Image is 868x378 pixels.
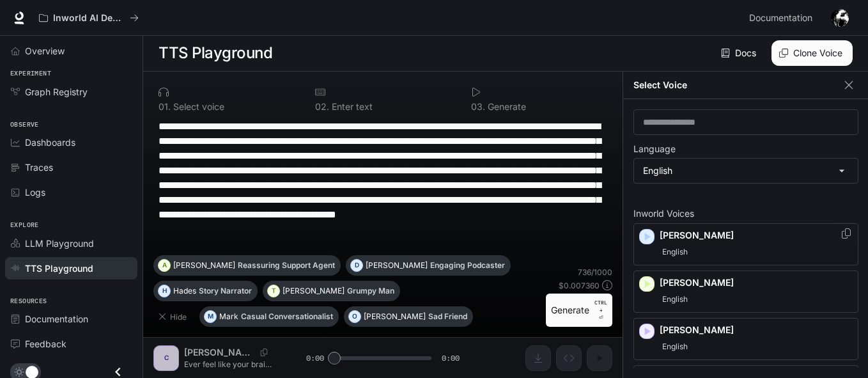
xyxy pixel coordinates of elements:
p: [PERSON_NAME] [366,262,428,269]
a: Logs [5,181,137,203]
p: Inworld AI Demos [53,13,125,24]
p: 0 3 . [471,102,485,111]
div: O [349,306,360,327]
p: Reassuring Support Agent [238,262,335,269]
button: Copy Voice ID [840,228,853,239]
p: 0 2 . [315,102,329,111]
a: Traces [5,156,137,178]
span: Documentation [25,312,88,326]
span: English [660,292,690,307]
p: Generate [485,102,526,111]
p: 0 1 . [159,102,171,111]
p: Story Narrator [199,287,252,295]
button: HHadesStory Narrator [153,281,258,301]
button: MMarkCasual Conversationalist [199,306,339,327]
p: [PERSON_NAME] [173,262,235,269]
p: [PERSON_NAME] [364,313,426,320]
span: Dashboards [25,136,75,149]
a: Graph Registry [5,81,137,103]
button: User avatar [827,5,853,31]
a: TTS Playground [5,257,137,280]
button: Hide [153,306,194,327]
span: Overview [25,44,65,58]
span: TTS Playground [25,262,93,275]
span: Feedback [25,337,66,350]
p: Enter text [329,102,373,111]
p: Casual Conversationalist [241,313,333,320]
img: User avatar [831,9,849,27]
div: H [159,281,170,301]
a: Overview [5,40,137,62]
a: Dashboards [5,131,137,154]
p: [PERSON_NAME] [283,287,345,295]
p: Sad Friend [428,313,467,320]
button: GenerateCTRL +⏎ [546,294,612,327]
p: Language [633,145,676,154]
button: All workspaces [33,5,144,31]
p: CTRL + [594,299,607,314]
p: Select voice [171,102,224,111]
span: LLM Playground [25,237,94,250]
a: LLM Playground [5,232,137,255]
div: A [159,255,170,276]
p: [PERSON_NAME] [660,324,853,336]
p: Mark [219,313,238,320]
a: Docs [718,40,761,66]
a: Feedback [5,333,137,355]
p: Engaging Podcaster [430,262,505,269]
span: English [660,339,690,354]
button: O[PERSON_NAME]Sad Friend [344,306,473,327]
a: Documentation [744,5,822,31]
p: [PERSON_NAME] [660,276,853,289]
span: Documentation [749,10,812,26]
p: ⏎ [594,299,607,322]
span: Graph Registry [25,85,88,98]
button: T[PERSON_NAME]Grumpy Man [263,281,400,301]
div: M [205,306,216,327]
div: D [351,255,362,276]
span: English [660,244,690,260]
p: Grumpy Man [347,287,394,295]
button: Clone Voice [771,40,853,66]
h1: TTS Playground [159,40,272,66]
div: T [268,281,279,301]
p: [PERSON_NAME] [660,229,853,242]
div: English [634,159,858,183]
span: Logs [25,185,45,199]
button: A[PERSON_NAME]Reassuring Support Agent [153,255,341,276]
p: Hades [173,287,196,295]
p: Inworld Voices [633,209,858,218]
a: Documentation [5,308,137,330]
span: Traces [25,161,53,174]
button: D[PERSON_NAME]Engaging Podcaster [346,255,511,276]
